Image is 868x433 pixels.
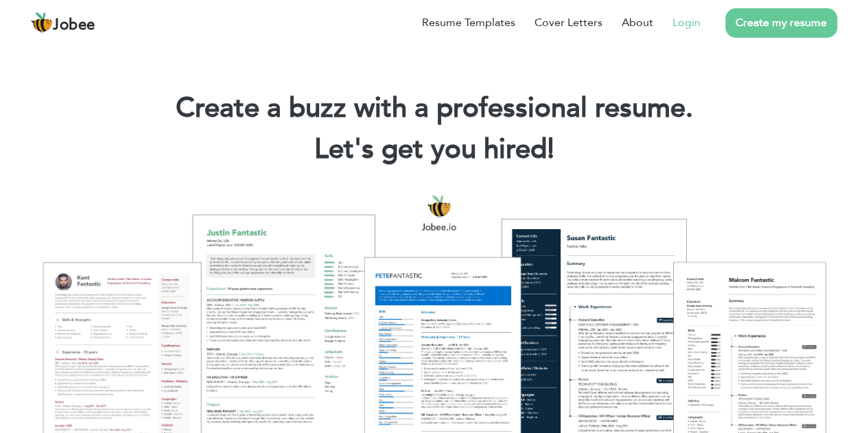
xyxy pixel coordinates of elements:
a: Login [672,14,701,31]
span: | [548,130,554,168]
h2: Let's [21,132,847,167]
h1: Create a buzz with a professional resume. [21,91,847,126]
span: get you hired! [382,130,554,168]
span: Jobee [53,18,95,33]
a: Create my resume [725,8,837,38]
img: jobee.io [31,12,53,34]
a: Resume Templates [422,14,515,31]
a: Jobee [31,12,95,34]
a: About [622,14,653,31]
a: Cover Letters [535,14,602,31]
